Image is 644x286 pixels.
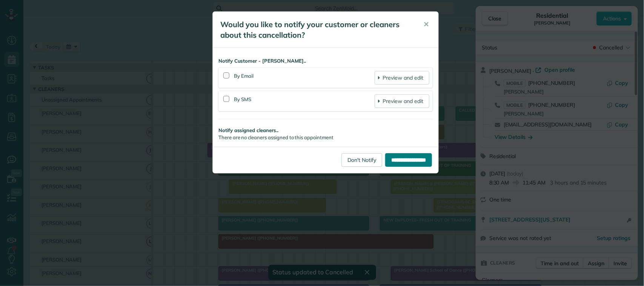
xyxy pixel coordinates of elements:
[218,57,433,65] strong: Notify Customer - [PERSON_NAME]..
[375,94,429,108] a: Preview and edit
[423,20,429,29] span: ✕
[218,134,334,140] span: There are no cleaners assigned to this appointment
[220,19,413,40] h5: Would you like to notify your customer or cleaners about this cancellation?
[375,71,429,85] a: Preview and edit
[234,94,375,108] div: By SMS
[234,71,375,85] div: By Email
[341,153,382,167] a: Don't Notify
[218,127,433,134] strong: Notify assigned cleaners..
